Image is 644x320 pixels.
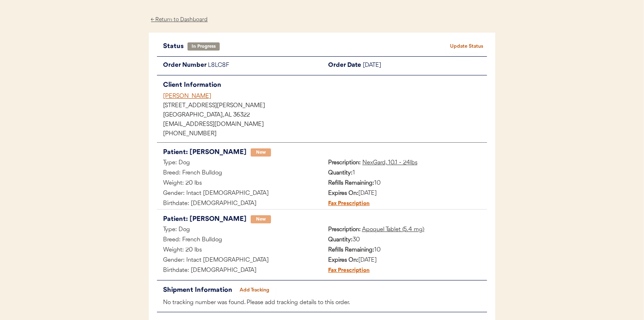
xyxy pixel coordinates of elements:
[322,245,487,256] div: 10
[163,92,487,101] div: [PERSON_NAME]
[149,15,210,24] div: ← Return to Dashboard
[157,179,322,189] div: Weight: 20 lbs
[322,235,487,245] div: 30
[163,285,234,296] div: Shipment Information
[322,199,370,209] div: Fax Prescription
[157,225,322,235] div: Type: Dog
[328,257,358,263] strong: Expires On:
[328,180,374,186] strong: Refills Remaining:
[322,61,363,71] div: Order Date
[322,189,487,199] div: [DATE]
[234,285,275,296] button: Add Tracking
[446,41,487,52] button: Update Status
[157,168,322,179] div: Breed: French Bulldog
[163,122,487,128] div: [EMAIL_ADDRESS][DOMAIN_NAME]
[163,79,487,91] div: Client Information
[328,170,353,176] strong: Quantity:
[157,61,208,71] div: Order Number
[157,245,322,256] div: Weight: 20 lbs
[362,227,424,233] u: Apoquel Tablet (5.4 mg)
[157,199,322,209] div: Birthdate: [DEMOGRAPHIC_DATA]
[163,113,487,118] div: [GEOGRAPHIC_DATA], AL 36322
[163,214,247,225] div: Patient: [PERSON_NAME]
[157,189,322,199] div: Gender: Intact [DEMOGRAPHIC_DATA]
[163,41,187,52] div: Status
[322,168,487,179] div: 1
[328,227,361,233] strong: Prescription:
[328,160,361,166] strong: Prescription:
[208,61,322,71] div: L8LC8F
[157,158,322,168] div: Type: Dog
[157,298,487,308] div: No tracking number was found. Please add tracking details to this order.
[328,247,374,253] strong: Refills Remaining:
[163,147,247,158] div: Patient: [PERSON_NAME]
[362,160,417,166] u: NexGard, 10.1 - 24lbs
[157,266,322,276] div: Birthdate: [DEMOGRAPHIC_DATA]
[328,190,358,196] strong: Expires On:
[322,266,370,276] div: Fax Prescription
[163,131,487,137] div: [PHONE_NUMBER]
[157,235,322,245] div: Breed: French Bulldog
[163,103,487,109] div: [STREET_ADDRESS][PERSON_NAME]
[322,179,487,189] div: 10
[363,61,487,71] div: [DATE]
[328,237,353,243] strong: Quantity:
[157,256,322,266] div: Gender: Intact [DEMOGRAPHIC_DATA]
[322,256,487,266] div: [DATE]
